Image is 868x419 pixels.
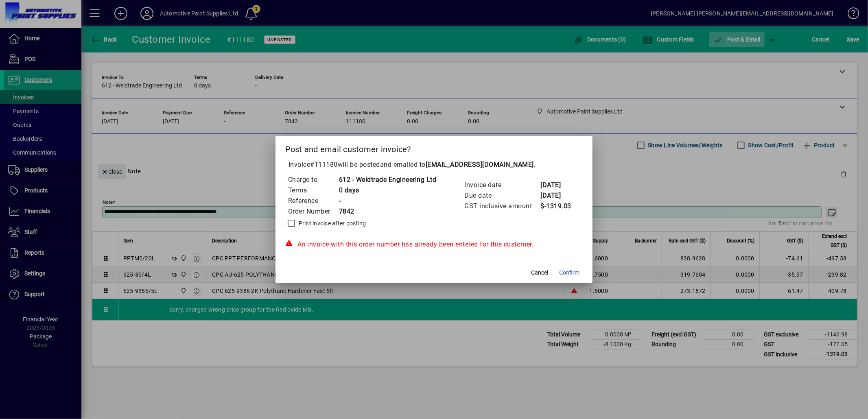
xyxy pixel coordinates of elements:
span: Cancel [531,268,548,277]
td: $-1319.03 [540,201,573,212]
td: Due date [464,190,540,201]
button: Cancel [527,265,553,280]
span: #111180 [310,161,338,168]
h2: Post and email customer invoice? [275,136,593,159]
span: Confirm [559,268,579,277]
td: Terms [288,185,339,196]
td: Order Number [288,206,339,217]
td: 612 - Weldtrade Engineering Ltd [339,175,437,185]
td: 7842 [339,206,437,217]
td: Invoice date [464,180,540,190]
p: Invoice will be posted . [285,160,583,170]
td: [DATE] [540,180,573,190]
b: [EMAIL_ADDRESS][DOMAIN_NAME] [426,161,534,168]
span: and emailed to [380,161,534,168]
td: Reference [288,196,339,206]
div: An invoice with this order number has already been entered for this customer. [285,240,583,249]
td: GST inclusive amount [464,201,540,212]
td: Charge to [288,175,339,185]
label: Print invoice after posting [297,219,366,227]
button: Confirm [556,265,583,280]
td: - [339,196,437,206]
td: [DATE] [540,190,573,201]
td: 0 days [339,185,437,196]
